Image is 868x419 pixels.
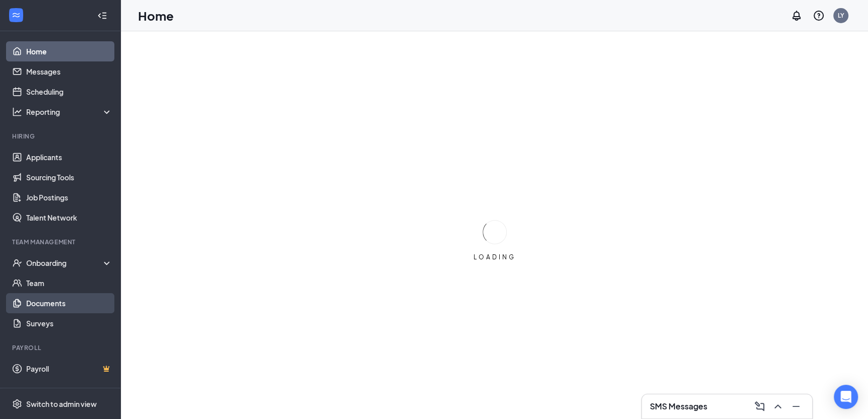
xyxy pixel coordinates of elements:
[26,273,112,293] a: Team
[772,400,784,412] svg: ChevronUp
[12,343,110,352] div: Payroll
[650,401,707,412] h3: SMS Messages
[26,313,112,333] a: Surveys
[834,385,858,409] div: Open Intercom Messenger
[26,61,112,82] a: Messages
[26,293,112,313] a: Documents
[26,359,112,379] a: PayrollCrown
[26,107,113,117] div: Reporting
[12,258,22,268] svg: UserCheck
[26,258,104,268] div: Onboarding
[788,398,804,414] button: Minimize
[26,167,112,187] a: Sourcing Tools
[770,398,786,414] button: ChevronUp
[26,399,97,409] div: Switch to admin view
[838,11,844,20] div: LY
[12,132,110,141] div: Hiring
[752,398,768,414] button: ComposeMessage
[470,253,520,261] div: LOADING
[790,10,803,22] svg: Notifications
[26,187,112,207] a: Job Postings
[26,207,112,228] a: Talent Network
[26,41,112,61] a: Home
[12,238,110,246] div: Team Management
[12,107,22,117] svg: Analysis
[26,82,112,102] a: Scheduling
[12,399,22,409] svg: Settings
[97,11,107,21] svg: Collapse
[138,7,174,24] h1: Home
[790,400,802,412] svg: Minimize
[11,10,21,20] svg: WorkstreamLogo
[754,400,766,412] svg: ComposeMessage
[813,10,825,22] svg: QuestionInfo
[26,147,112,167] a: Applicants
